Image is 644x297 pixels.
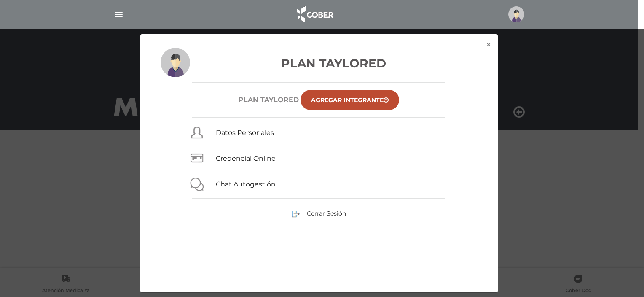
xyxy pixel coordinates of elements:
h6: Plan TAYLORED [239,96,299,104]
img: profile-placeholder.svg [161,48,190,77]
h3: Plan Taylored [161,54,478,72]
button: × [480,34,498,55]
img: logo_cober_home-white.png [292,4,337,24]
img: Cober_menu-lines-white.svg [113,9,124,20]
img: profile-placeholder.svg [508,6,524,22]
a: Chat Autogestión [216,180,276,188]
img: sign-out.png [292,210,300,218]
a: Agregar Integrante [301,90,399,110]
span: Cerrar Sesión [307,210,346,217]
a: Credencial Online [216,154,276,162]
a: Datos Personales [216,129,274,137]
a: Cerrar Sesión [292,209,346,217]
